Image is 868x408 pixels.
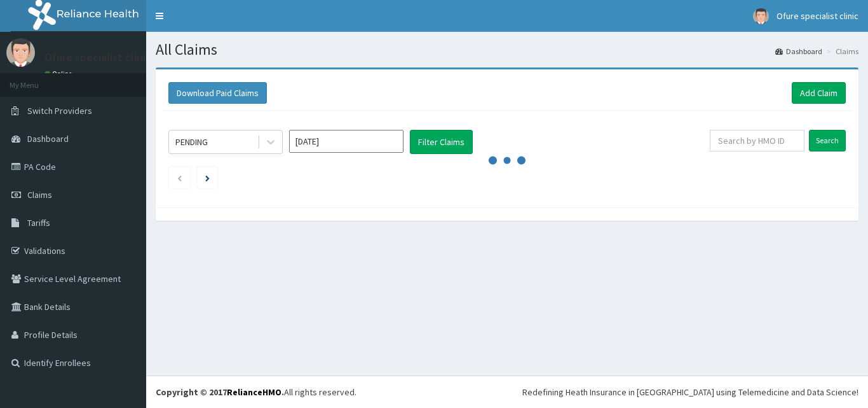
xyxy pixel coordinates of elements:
footer: All rights reserved. [146,376,868,408]
button: Filter Claims [410,130,473,154]
a: RelianceHMO [227,386,281,398]
input: Search by HMO ID [710,130,804,151]
a: Add Claim [792,82,846,104]
button: Download Paid Claims [168,82,267,104]
span: Claims [27,189,52,200]
strong: Copyright © 2017 . [156,386,284,398]
span: Ofure specialist clinic [776,10,858,22]
input: Select Month and Year [289,130,403,153]
span: Tariffs [27,217,50,229]
a: Online [44,69,75,78]
a: Next page [205,172,210,183]
p: Ofure specialist clinic [44,52,151,63]
input: Search [809,130,846,151]
a: Previous page [177,172,182,183]
svg: audio-loading [488,141,526,179]
div: Redefining Heath Insurance in [GEOGRAPHIC_DATA] using Telemedicine and Data Science! [522,386,858,398]
div: PENDING [175,136,208,148]
li: Claims [824,46,858,57]
h1: All Claims [156,41,858,58]
img: User Image [6,38,35,67]
a: Dashboard [775,46,822,57]
img: User Image [753,8,769,24]
span: Dashboard [27,133,69,144]
span: Switch Providers [27,105,92,116]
